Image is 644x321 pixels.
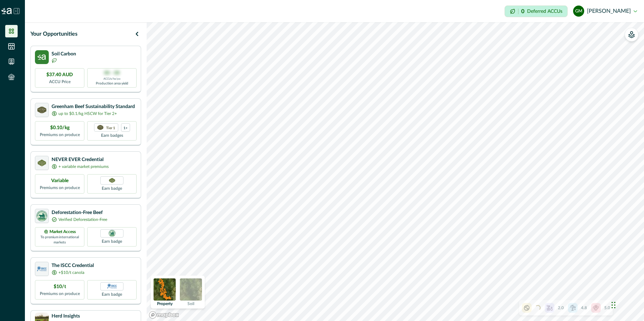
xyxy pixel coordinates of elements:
p: 1+ [123,125,128,130]
img: certification logo [37,107,46,114]
img: ISCC badge [107,281,117,292]
p: up to $0.1/kg HSCW for Tier 2+ [58,110,117,117]
button: Gayathri Menakath[PERSON_NAME] [573,3,637,19]
a: Mapbox logo [149,311,179,319]
p: $0.10/kg [50,124,70,132]
p: Premiums on produce [40,291,80,297]
p: Earn badges [101,132,123,139]
img: certification logo [38,160,46,167]
p: Market Access [49,229,76,235]
p: $10/t [54,283,66,291]
div: Drag [611,295,616,315]
img: certification logo [37,264,47,274]
img: soil preview [180,278,202,301]
p: Soil Carbon [52,51,76,58]
p: Earn badge [102,291,122,297]
p: Your Opportunities [30,30,77,38]
p: Greenham Beef Sustainability Standard [52,103,135,110]
p: Earn badge [102,185,122,191]
p: 5.0 [604,305,610,311]
p: Property [157,302,173,306]
div: more credentials avaialble [121,123,130,132]
p: Soil [187,302,194,306]
iframe: Chat Widget [609,288,644,321]
p: Deferred ACCUs [527,9,562,14]
p: Premiums on produce [40,185,80,191]
img: property preview [154,278,176,301]
p: Deforestation-Free Beef [52,209,107,216]
p: The ISCC Credential [52,262,94,269]
p: Earn badge [102,238,122,244]
p: +$10/t canola [58,269,84,276]
p: Production area yield [96,81,128,86]
p: ACCU Price [49,79,71,85]
img: certification logo [97,125,103,130]
p: Premiums on produce [40,132,80,138]
p: 0 [521,9,524,14]
p: 4.8 [581,305,587,311]
img: Logo [1,8,12,14]
p: Herd Insights [52,313,85,320]
p: 00 - 00 [104,70,120,77]
p: To premium international markets [39,235,80,245]
p: ACCUs/ha/pa [103,77,120,81]
img: DFB badge [108,229,116,238]
p: $37.40 AUD [46,71,73,79]
p: Variable [51,177,68,185]
p: 2.0 [558,305,564,311]
p: Verified Deforestation-Free [58,216,107,223]
img: certification logo [35,209,48,223]
img: Greenham NEVER EVER certification badge [109,178,115,183]
p: Tier 1 [106,125,115,130]
p: NEVER EVER Credential [52,156,109,163]
p: + variable market premiums [58,163,109,170]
